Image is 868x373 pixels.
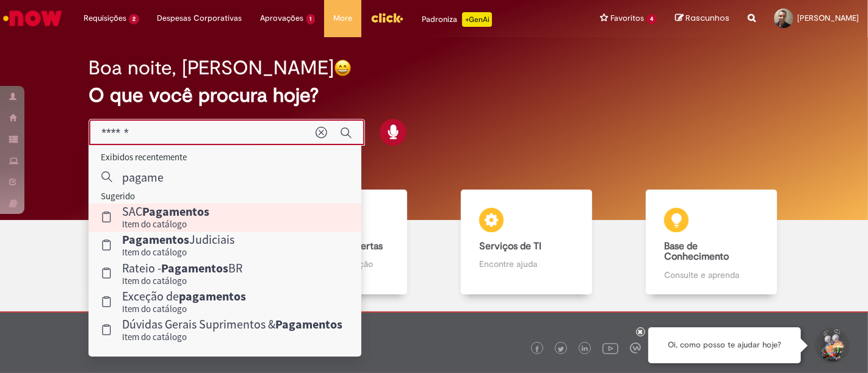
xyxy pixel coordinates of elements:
span: Favoritos [610,12,644,24]
div: Oi, como posso te ajudar hoje? [648,327,801,363]
button: Iniciar Conversa de Suporte [813,327,850,364]
b: Base de Conhecimento [664,240,729,263]
span: 1 [306,14,316,24]
span: Aprovações [261,12,304,24]
img: ServiceNow [1,6,64,30]
span: 2 [129,14,139,24]
a: Rascunhos [675,13,729,24]
h2: Boa noite, [PERSON_NAME] [89,57,334,79]
img: click_logo_yellow_360x200.png [371,9,403,27]
p: Encontre ajuda [479,258,573,270]
span: Requisições [84,12,126,24]
a: Tirar dúvidas Tirar dúvidas com Lupi Assist e Gen Ai [64,190,249,295]
a: Base de Conhecimento Consulte e aprenda [619,190,804,295]
span: Rascunhos [685,12,729,24]
img: logo_footer_workplace.png [630,343,641,353]
img: logo_footer_linkedin.png [582,346,588,353]
p: +GenAi [462,12,492,27]
b: Serviços de TI [479,240,541,252]
span: 4 [646,14,657,24]
a: Serviços de TI Encontre ajuda [434,190,619,295]
div: Padroniza [422,12,492,27]
span: [PERSON_NAME] [797,13,859,23]
span: More [333,12,352,24]
img: logo_footer_facebook.png [534,346,540,352]
span: Despesas Corporativas [157,12,242,24]
img: happy-face.png [334,59,352,77]
h2: O que você procura hoje? [89,85,779,106]
img: logo_footer_twitter.png [558,346,564,352]
p: Consulte e aprenda [664,269,758,281]
img: logo_footer_youtube.png [602,340,618,356]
